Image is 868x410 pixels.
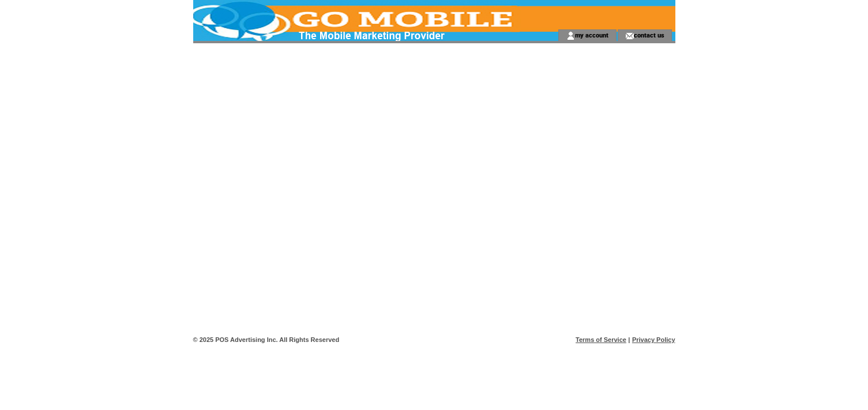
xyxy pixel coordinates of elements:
a: Terms of Service [576,336,626,343]
img: account_icon.gif;jsessionid=14042ED3B9703A0370E465004186129D [566,31,575,40]
span: | [628,336,630,343]
a: my account [575,31,608,39]
a: Privacy Policy [632,336,675,343]
img: contact_us_icon.gif;jsessionid=14042ED3B9703A0370E465004186129D [625,31,634,40]
span: © 2025 POS Advertising Inc. All Rights Reserved [193,336,340,343]
a: contact us [634,31,664,39]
